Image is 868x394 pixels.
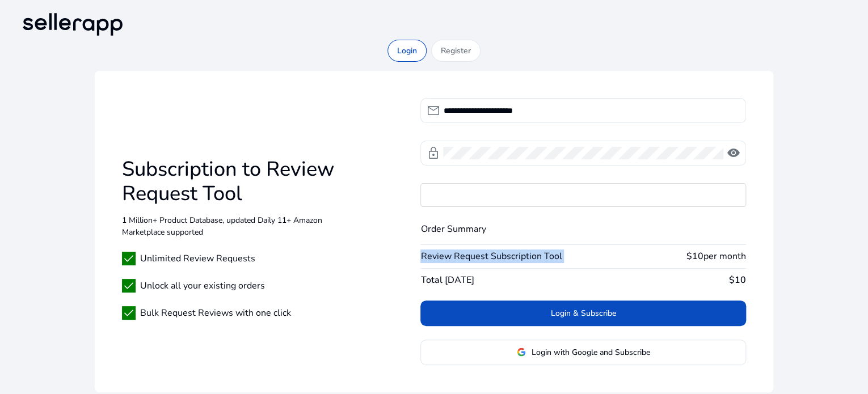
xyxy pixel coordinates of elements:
span: Login & Subscribe [551,307,616,319]
button: Login & Subscribe [420,300,745,326]
span: Total [DATE] [420,273,474,287]
span: check [122,306,136,320]
img: sellerapp-logo [18,9,127,40]
h1: Subscription to Review Request Tool [122,157,339,206]
span: per month [703,250,746,262]
span: Review Request Subscription Tool [420,249,562,263]
span: Unlock all your existing orders [140,279,265,293]
span: check [122,252,136,265]
span: Login with Google and Subscribe [532,346,650,358]
p: Login [397,45,417,57]
p: Register [441,45,471,57]
span: lock [426,146,440,160]
b: $10 [686,250,703,262]
span: Bulk Request Reviews with one click [140,306,291,320]
span: check [122,279,136,293]
span: visibility [727,146,740,160]
img: google-logo.svg [517,348,526,357]
b: $10 [729,274,746,286]
p: 1 Million+ Product Database, updated Daily 11+ Amazon Marketplace supported [122,214,339,238]
h4: Order Summary [420,224,745,235]
span: Unlimited Review Requests [140,252,255,265]
button: Login with Google and Subscribe [420,340,745,365]
span: mail [426,104,440,117]
iframe: Secure card payment input frame [421,184,745,206]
